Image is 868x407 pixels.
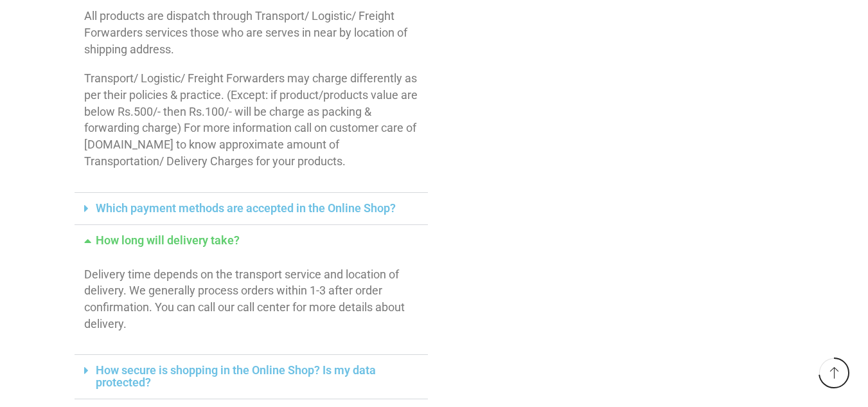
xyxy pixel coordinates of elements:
p: Delivery time depends on the transport service and location of delivery. We generally process ord... [84,266,418,332]
p: Transport/ Logistic/ Freight Forwarders may charge differently as per their policies & practice. ... [84,70,418,169]
p: All products are dispatch through Transport/ Logistic/ Freight Forwarders services those who are ... [84,8,418,57]
div: How long will delivery take? [75,257,428,356]
div: Which payment methods are accepted in the Online Shop? [75,193,428,225]
div: How secure is shopping in the Online Shop? Is my data protected? [75,355,428,399]
a: How long will delivery take? [96,233,240,247]
a: Which payment methods are accepted in the Online Shop? [96,201,396,215]
a: How secure is shopping in the Online Shop? Is my data protected? [96,363,376,389]
div: How long will delivery take? [75,225,428,257]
